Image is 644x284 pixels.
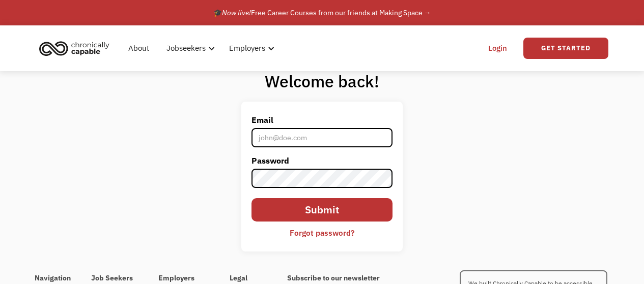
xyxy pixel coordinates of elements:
a: About [122,32,155,65]
h4: Legal [230,274,267,283]
input: Submit [251,198,392,222]
a: home [36,37,117,59]
div: 🎓 Free Career Courses from our friends at Making Space → [213,7,431,19]
h4: Employers [158,274,209,283]
img: Chronically Capable logo [36,37,113,59]
div: Employers [223,32,277,65]
label: Email [251,112,392,128]
a: Forgot password? [282,224,362,241]
h1: Welcome back! [241,71,402,91]
a: Login [482,32,513,65]
h4: Navigation [35,274,71,283]
h4: Subscribe to our newsletter [287,274,403,283]
label: Password [251,152,392,169]
h4: Job Seekers [91,274,138,283]
div: Employers [229,42,265,54]
div: Forgot password? [290,227,354,239]
em: Now live! [222,8,251,17]
div: Jobseekers [166,42,206,54]
input: john@doe.com [251,128,392,147]
a: Get Started [523,38,608,59]
form: Email Form 2 [251,112,392,241]
div: Jobseekers [160,32,218,65]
